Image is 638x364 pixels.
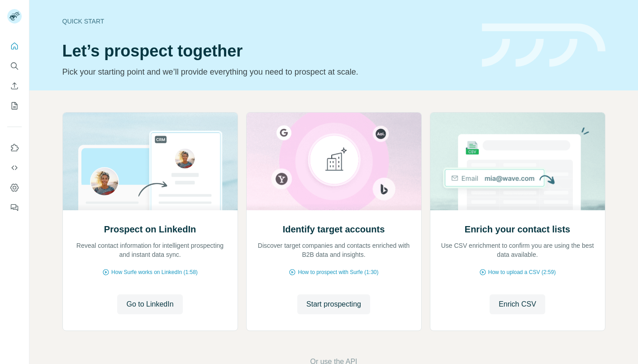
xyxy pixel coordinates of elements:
button: Go to LinkedIn [117,294,182,314]
button: Enrich CSV [7,78,22,94]
span: How to prospect with Surfe (1:30) [298,268,378,276]
h2: Identify target accounts [283,223,385,236]
div: Quick start [62,17,471,26]
button: Enrich CSV [490,294,545,314]
span: Enrich CSV [499,299,536,310]
p: Discover target companies and contacts enriched with B2B data and insights. [256,241,412,259]
img: Identify target accounts [246,113,422,210]
button: Use Surfe on LinkedIn [7,140,22,156]
span: Go to LinkedIn [126,299,173,310]
button: Use Surfe API [7,160,22,176]
button: My lists [7,98,22,114]
h2: Enrich your contact lists [465,223,570,236]
span: Start prospecting [306,299,361,310]
button: Feedback [7,199,22,216]
span: How Surfe works on LinkedIn (1:58) [111,268,198,276]
button: Quick start [7,38,22,54]
img: banner [482,24,605,67]
p: Use CSV enrichment to confirm you are using the best data available. [439,241,596,259]
button: Dashboard [7,180,22,196]
img: Enrich your contact lists [430,113,605,210]
h2: Prospect on LinkedIn [104,223,196,236]
p: Pick your starting point and we’ll provide everything you need to prospect at scale. [62,66,471,78]
p: Reveal contact information for intelligent prospecting and instant data sync. [72,241,229,259]
button: Search [7,58,22,74]
span: How to upload a CSV (2:59) [488,268,556,276]
h1: Let’s prospect together [62,42,471,60]
img: Prospect on LinkedIn [62,113,238,210]
button: Start prospecting [297,294,370,314]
